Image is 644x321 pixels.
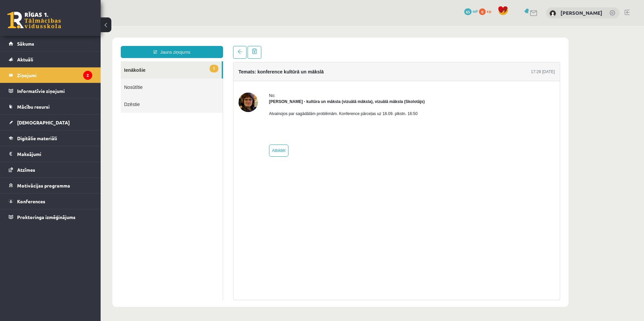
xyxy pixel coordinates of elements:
[9,99,92,114] a: Mācību resursi
[9,146,92,162] a: Maksājumi
[9,209,92,225] a: Proktoringa izmēģinājums
[20,70,122,87] a: Dzēstie
[17,135,57,141] span: Digitālie materiāli
[9,36,92,51] a: Sākums
[17,182,70,189] span: Motivācijas programma
[20,36,121,53] a: 1Ienākošie
[9,83,92,99] a: Informatīvie ziņojumi
[17,119,70,125] span: [DEMOGRAPHIC_DATA]
[7,12,61,29] a: Rīgas 1. Tālmācības vidusskola
[560,9,602,16] a: [PERSON_NAME]
[138,43,223,49] h4: Temats: konference kultūrā un mākslā
[17,214,75,220] span: Proktoringa izmēģinājums
[9,130,92,146] a: Digitālie materiāli
[168,73,324,78] strong: [PERSON_NAME] - kultūra un māksla (vizuālā māksla), vizuālā māksla (Skolotājs)
[479,8,494,14] a: 0 xp
[17,198,45,204] span: Konferences
[9,115,92,130] a: [DEMOGRAPHIC_DATA]
[168,67,324,73] div: No:
[9,67,92,83] a: Ziņojumi2
[138,67,157,86] img: Ilze Kolka - kultūra un māksla (vizuālā māksla), vizuālā māksla
[17,83,92,99] legend: Informatīvie ziņojumi
[17,41,34,47] span: Sākums
[473,8,478,14] span: mP
[109,39,118,47] span: 1
[430,43,454,49] div: 17:28 [DATE]
[9,178,92,193] a: Motivācijas programma
[9,194,92,209] a: Konferences
[9,52,92,67] a: Aktuāli
[464,8,472,15] span: 65
[17,56,33,62] span: Aktuāli
[20,20,122,32] a: Jauns ziņojums
[479,8,486,15] span: 0
[168,85,324,91] p: Atvainojos par sagādātām problēmām. Konference pārceļas uz 18.09. plkstn. 16:50
[17,146,92,162] legend: Maksājumi
[17,104,50,110] span: Mācību resursi
[549,10,556,17] img: Ilia Ganebnyi
[17,67,92,83] legend: Ziņojumi
[20,53,122,70] a: Nosūtītie
[168,119,188,131] a: Atbildēt
[9,162,92,177] a: Atzīmes
[17,167,35,173] span: Atzīmes
[464,8,478,14] a: 65 mP
[487,8,491,14] span: xp
[83,71,92,80] i: 2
